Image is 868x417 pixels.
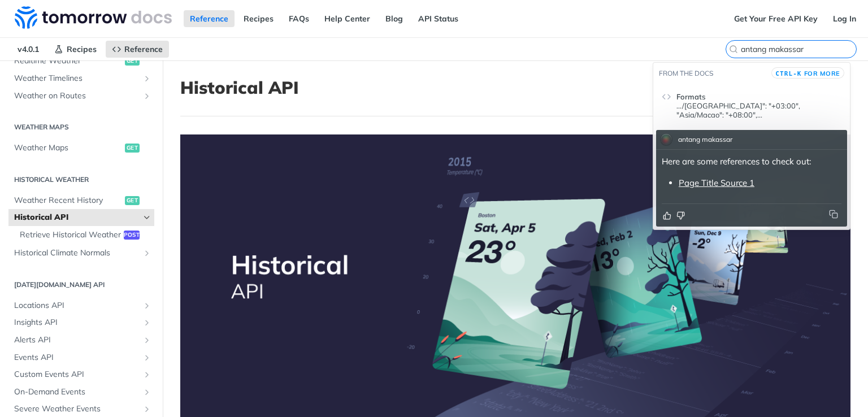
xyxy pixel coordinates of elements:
[8,245,154,262] a: Historical Climate NormalsShow subpages for Historical Climate Normals
[142,353,151,362] button: Show subpages for Events API
[8,122,154,132] h2: Weather Maps
[14,317,140,328] span: Insights API
[125,196,140,205] span: get
[142,405,151,414] button: Show subpages for Severe Weather Events
[8,280,154,290] h2: [DATE][DOMAIN_NAME] API
[125,57,140,66] span: get
[675,131,735,148] div: antang makassar
[675,210,686,221] button: Thumbs down
[679,177,754,188] a: Page Title Source 1
[125,144,140,153] span: get
[14,212,140,223] span: Historical API
[142,301,151,310] button: Show subpages for Locations API
[804,69,840,77] span: for more
[676,92,705,101] span: Formats
[14,403,140,415] span: Severe Weather Events
[14,195,122,206] span: Weather Recent History
[14,369,140,380] span: Custom Events API
[656,82,847,124] a: Formats.../[GEOGRAPHIC_DATA]": "+03:00", "Asia/Macao": "+08:00", "Asia/[GEOGRAPHIC_DATA]": "+08:0...
[14,300,140,311] span: Locations API
[124,44,163,54] span: Reference
[775,68,801,79] kbd: CTRL-K
[283,10,315,27] a: FAQs
[8,140,154,157] a: Weather Mapsget
[142,92,151,101] button: Show subpages for Weather on Routes
[728,10,824,27] a: Get Your Free API Key
[14,352,140,363] span: Events API
[8,70,154,87] a: Weather TimelinesShow subpages for Weather Timelines
[124,231,140,240] span: post
[676,101,841,119] p: .../[GEOGRAPHIC_DATA]": "+03:00", "Asia/Macao": "+08:00", "Asia/[GEOGRAPHIC_DATA]": "+08:00", "[G...
[14,227,154,244] a: Retrieve Historical Weatherpost
[142,336,151,345] button: Show subpages for Alerts API
[412,10,465,27] a: API Status
[142,370,151,379] button: Show subpages for Custom Events API
[8,349,154,366] a: Events APIShow subpages for Events API
[8,53,154,69] a: Realtime Weatherget
[827,10,862,27] a: Log In
[729,45,738,54] svg: Search
[662,210,672,221] button: Thumbs up
[14,335,140,346] span: Alerts API
[14,73,140,84] span: Weather Timelines
[8,88,154,105] a: Weather on RoutesShow subpages for Weather on Routes
[741,44,856,54] input: Search
[48,41,103,58] a: Recipes
[659,69,713,77] span: From the docs
[8,314,154,331] a: Insights APIShow subpages for Insights API
[184,10,235,27] a: Reference
[14,142,122,154] span: Weather Maps
[379,10,409,27] a: Blog
[106,41,169,58] a: Reference
[14,386,140,398] span: On-Demand Events
[8,192,154,209] a: Weather Recent Historyget
[662,155,811,168] p: Here are some references to check out:
[8,175,154,185] h2: Historical Weather
[8,366,154,383] a: Custom Events APIShow subpages for Custom Events API
[771,67,844,79] button: CTRL-Kfor more
[8,209,154,226] a: Historical APIHide subpages for Historical API
[318,10,376,27] a: Help Center
[14,55,122,67] span: Realtime Weather
[180,77,850,98] h1: Historical API
[142,318,151,327] button: Show subpages for Insights API
[142,213,151,222] button: Hide subpages for Historical API
[142,388,151,397] button: Show subpages for On-Demand Events
[15,6,172,29] img: Tomorrow.io Weather API Docs
[8,384,154,401] a: On-Demand EventsShow subpages for On-Demand Events
[142,249,151,258] button: Show subpages for Historical Climate Normals
[11,41,45,58] span: v4.0.1
[14,90,140,102] span: Weather on Routes
[676,101,841,119] div: Formats
[8,297,154,314] a: Locations APIShow subpages for Locations API
[142,74,151,83] button: Show subpages for Weather Timelines
[676,88,841,101] header: Formats
[67,44,97,54] span: Recipes
[20,229,121,241] span: Retrieve Historical Weather
[826,210,841,219] button: Copy to clipboard
[14,247,140,259] span: Historical Climate Normals
[8,332,154,349] a: Alerts APIShow subpages for Alerts API
[237,10,280,27] a: Recipes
